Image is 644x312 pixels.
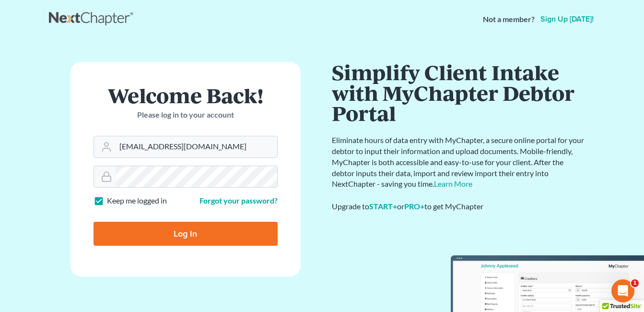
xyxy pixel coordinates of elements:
span: 1 [631,279,639,287]
div: Upgrade to or to get MyChapter [332,201,586,212]
input: Email Address [116,136,277,157]
p: Please log in to your account [94,109,278,120]
a: PRO+ [404,202,424,211]
h1: Simplify Client Intake with MyChapter Debtor Portal [332,62,586,123]
a: Sign up [DATE]! [539,15,596,23]
a: Learn More [434,179,472,188]
a: START+ [369,202,397,211]
a: Forgot your password? [199,196,278,205]
iframe: Intercom live chat [611,279,634,302]
p: Eliminate hours of data entry with MyChapter, a secure online portal for your debtor to input the... [332,135,586,190]
label: Keep me logged in [107,195,167,206]
input: Log In [94,222,278,246]
h1: Welcome Back! [94,85,278,106]
strong: Not a member? [483,14,535,25]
